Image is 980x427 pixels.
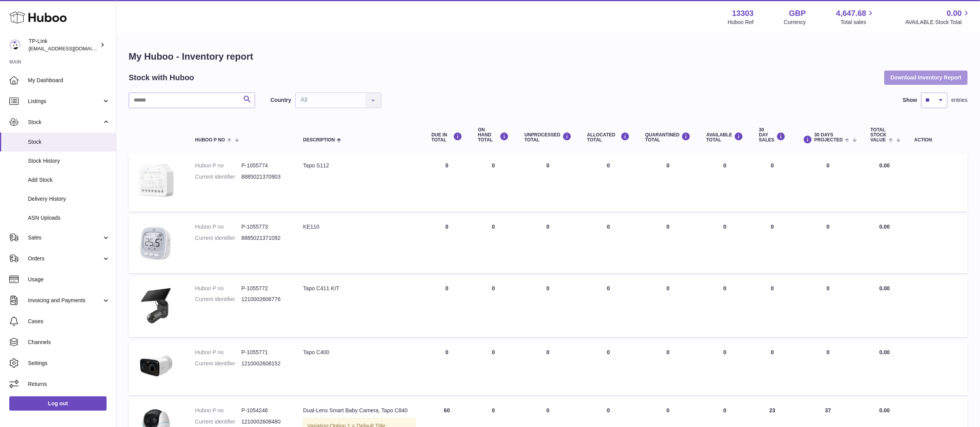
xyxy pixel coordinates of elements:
[241,407,288,414] dd: P-1054246
[470,277,517,337] td: 0
[195,407,241,414] dt: Huboo P no
[424,215,470,273] td: 0
[884,71,968,84] button: Download Inventory Report
[667,162,670,169] span: 0
[136,349,175,386] img: product image
[879,407,890,413] span: 0.00
[270,96,291,104] label: Country
[28,360,110,367] span: Settings
[699,215,751,273] td: 0
[699,277,751,337] td: 0
[579,215,637,273] td: 0
[28,176,110,184] span: Add Stock
[129,50,968,63] h1: My Huboo - Inventory report
[517,215,579,273] td: 0
[195,349,241,356] dt: Huboo P no
[241,296,288,303] dd: 1210002606776
[517,341,579,395] td: 0
[667,224,670,230] span: 0
[241,162,288,169] dd: P-1055774
[579,154,637,212] td: 0
[794,215,863,273] td: 0
[879,162,890,169] span: 0.00
[303,138,335,143] span: Description
[470,154,517,212] td: 0
[28,214,110,222] span: ASN Uploads
[524,132,572,143] div: UNPROCESSED Total
[136,162,175,202] img: product image
[579,277,637,337] td: 0
[28,138,110,146] span: Stock
[870,127,887,143] span: Total stock value
[947,8,962,19] span: 0.00
[751,154,794,212] td: 0
[28,157,110,165] span: Stock History
[28,339,110,346] span: Channels
[879,285,890,291] span: 0.00
[303,162,416,169] div: Tapo S112
[794,277,863,337] td: 0
[9,39,21,51] img: internalAdmin-13303@internal.huboo.com
[28,255,102,262] span: Orders
[836,8,866,19] span: 4,647.68
[241,360,288,367] dd: 1210002608152
[195,360,241,367] dt: Current identifier
[431,132,462,143] div: DUE IN TOTAL
[794,154,863,212] td: 0
[759,127,786,143] div: 30 DAY SALES
[470,341,517,395] td: 0
[667,407,670,413] span: 0
[732,8,754,19] strong: 13303
[29,45,114,52] span: [EMAIL_ADDRESS][DOMAIN_NAME]
[195,162,241,169] dt: Huboo P no
[28,195,110,203] span: Delivery History
[28,119,102,126] span: Stock
[667,349,670,355] span: 0
[136,223,175,263] img: product image
[905,19,971,26] span: AVAILABLE Stock Total
[751,215,794,273] td: 0
[303,223,416,231] div: KE110
[905,8,971,26] a: 0.00 AVAILABLE Stock Total
[784,19,806,26] div: Currency
[879,224,890,230] span: 0.00
[241,285,288,292] dd: P-1055772
[28,381,110,388] span: Returns
[195,138,225,143] span: Huboo P no
[794,341,863,395] td: 0
[28,297,102,304] span: Invoicing and Payments
[195,418,241,425] dt: Current identifier
[303,349,416,356] div: Tapo C400
[728,19,754,26] div: Huboo Ref
[815,133,843,143] span: 30 DAYS PROJECTED
[424,154,470,212] td: 0
[29,38,98,52] div: TP-Link
[241,418,288,425] dd: 1210002608480
[241,173,288,181] dd: 8885021370903
[751,341,794,395] td: 0
[699,154,751,212] td: 0
[914,138,960,143] div: Action
[424,341,470,395] td: 0
[706,132,744,143] div: AVAILABLE Total
[587,132,630,143] div: ALLOCATED Total
[241,234,288,242] dd: 8885021371092
[789,8,806,19] strong: GBP
[195,234,241,242] dt: Current identifier
[951,96,968,104] span: entries
[28,77,110,84] span: My Dashboard
[9,396,107,410] a: Log out
[303,285,416,292] div: Tapo C411 KIT
[478,127,509,143] div: ON HAND Total
[517,277,579,337] td: 0
[424,277,470,337] td: 0
[667,285,670,291] span: 0
[241,223,288,231] dd: P-1055773
[470,215,517,273] td: 0
[195,296,241,303] dt: Current identifier
[195,223,241,231] dt: Huboo P no
[28,318,110,325] span: Cases
[195,173,241,181] dt: Current identifier
[840,19,875,26] span: Total sales
[129,72,194,83] h2: Stock with Huboo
